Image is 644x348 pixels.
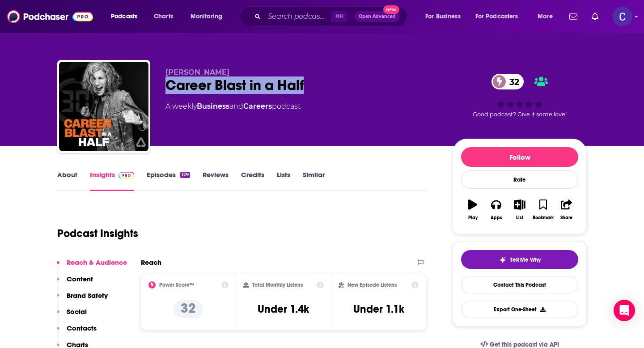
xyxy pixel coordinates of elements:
[243,102,272,110] a: Careers
[555,194,578,226] button: Share
[180,172,190,178] div: 129
[159,282,194,288] h2: Power Score™
[484,194,508,226] button: Apps
[252,282,303,288] h2: Total Monthly Listens
[148,9,178,24] a: Charts
[461,276,578,293] a: Contact This Podcast
[241,170,264,191] a: Credits
[59,62,148,151] img: Career Blast in a Half
[347,282,397,288] h2: New Episode Listens
[470,9,531,24] button: open menu
[90,170,134,191] a: InsightsPodchaser Pro
[538,10,553,23] span: More
[425,10,461,23] span: For Business
[355,11,400,22] button: Open AdvancedNew
[516,215,523,221] div: List
[197,102,229,110] a: Business
[67,307,87,316] p: Social
[303,170,325,191] a: Similar
[500,74,524,89] span: 32
[111,10,137,23] span: Podcasts
[461,147,578,167] button: Follow
[264,9,331,24] input: Search podcasts, credits, & more...
[154,10,173,23] span: Charts
[165,68,229,76] span: [PERSON_NAME]
[57,291,108,308] button: Brand Safety
[533,215,554,221] div: Bookmark
[57,275,93,291] button: Content
[67,258,127,267] p: Reach & Audience
[461,170,578,189] div: Rate
[191,10,222,23] span: Monitoring
[67,291,108,300] p: Brand Safety
[67,275,93,283] p: Content
[67,324,97,332] p: Contacts
[419,9,472,24] button: open menu
[57,258,127,275] button: Reach & Audience
[508,194,531,226] button: List
[560,215,572,221] div: Share
[510,256,541,263] span: Tell Me Why
[491,215,502,221] div: Apps
[613,7,632,26] span: Logged in as publicityxxtina
[475,10,518,23] span: For Podcasters
[248,6,416,27] div: Search podcasts, credits, & more...
[461,301,578,318] button: Export One-Sheet
[461,194,484,226] button: Play
[531,9,564,24] button: open menu
[141,258,161,267] h2: Reach
[119,172,134,179] img: Podchaser Pro
[184,9,234,24] button: open menu
[383,5,399,14] span: New
[174,300,203,318] p: 32
[258,302,309,316] h3: Under 1.4k
[57,307,87,324] button: Social
[614,300,635,321] div: Open Intercom Messenger
[277,170,290,191] a: Lists
[353,302,404,316] h3: Under 1.1k
[165,101,301,112] div: A weekly podcast
[499,256,506,263] img: tell me why sparkle
[147,170,190,191] a: Episodes129
[491,74,524,89] a: 32
[566,9,581,24] a: Show notifications dropdown
[588,9,602,24] a: Show notifications dropdown
[531,194,555,226] button: Bookmark
[105,9,149,24] button: open menu
[203,170,229,191] a: Reviews
[57,227,138,240] h1: Podcast Insights
[229,102,243,110] span: and
[331,11,347,22] span: ⌘ K
[473,111,567,118] span: Good podcast? Give it some love!
[57,170,77,191] a: About
[613,7,632,26] button: Show profile menu
[461,250,578,269] button: tell me why sparkleTell Me Why
[57,324,97,340] button: Contacts
[359,14,396,19] span: Open Advanced
[613,7,632,26] img: User Profile
[453,68,587,123] div: 32Good podcast? Give it some love!
[7,8,93,25] img: Podchaser - Follow, Share and Rate Podcasts
[468,215,478,221] div: Play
